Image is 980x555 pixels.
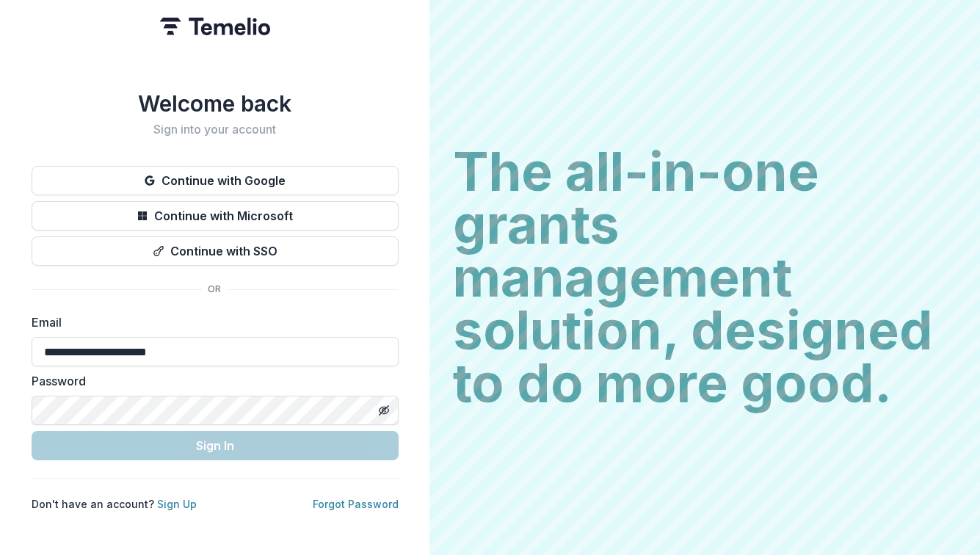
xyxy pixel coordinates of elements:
a: Forgot Password [313,498,399,510]
button: Sign In [32,431,399,460]
label: Password [32,372,390,390]
button: Continue with Microsoft [32,201,399,231]
h1: Welcome back [32,90,399,117]
button: Continue with SSO [32,236,399,266]
p: Don't have an account? [32,496,197,512]
h2: Sign into your account [32,123,399,137]
button: Continue with Google [32,166,399,195]
a: Sign Up [157,498,197,510]
img: Temelio [160,18,270,35]
button: Toggle password visibility [372,399,396,422]
label: Email [32,313,390,331]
